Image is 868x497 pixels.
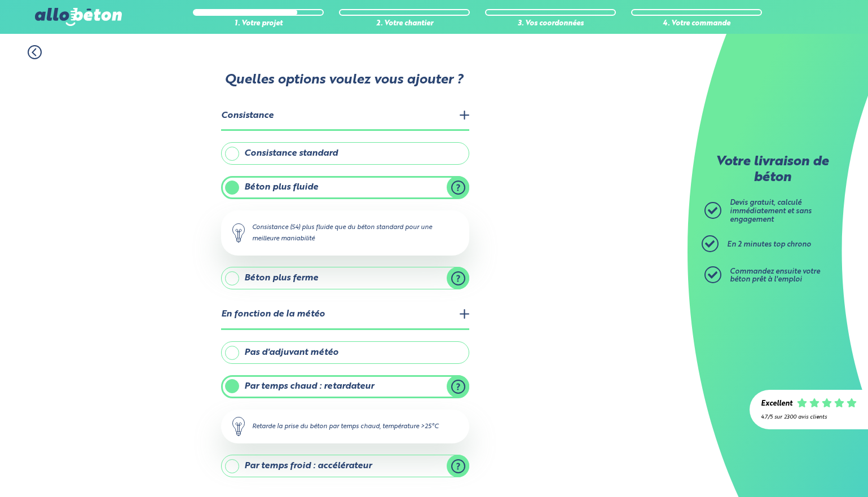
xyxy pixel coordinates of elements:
[761,400,792,408] div: Excellent
[221,301,469,329] legend: En fonction de la météo
[221,142,469,165] label: Consistance standard
[707,155,837,186] p: Votre livraison de béton
[35,8,122,26] img: allobéton
[485,20,616,28] div: 3. Vos coordonnées
[221,102,469,131] legend: Consistance
[221,341,469,364] label: Pas d'adjuvant météo
[761,414,857,420] div: 4.7/5 sur 2300 avis clients
[221,267,469,289] label: Béton plus ferme
[221,455,469,477] label: Par temps froid : accélérateur
[220,73,468,89] p: Quelles options voulez vous ajouter ?
[193,20,324,28] div: 1. Votre projet
[221,375,469,398] label: Par temps chaud : retardateur
[221,410,469,443] div: Retarde la prise du béton par temps chaud, température >25°C
[727,241,811,248] span: En 2 minutes top chrono
[631,20,762,28] div: 4. Votre commande
[221,210,469,256] div: Consistance (S4) plus fluide que du béton standard pour une meilleure maniabilité
[221,176,469,199] label: Béton plus fluide
[730,199,812,223] span: Devis gratuit, calculé immédiatement et sans engagement
[339,20,470,28] div: 2. Votre chantier
[730,268,820,284] span: Commandez ensuite votre béton prêt à l'emploi
[768,453,856,485] iframe: Help widget launcher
